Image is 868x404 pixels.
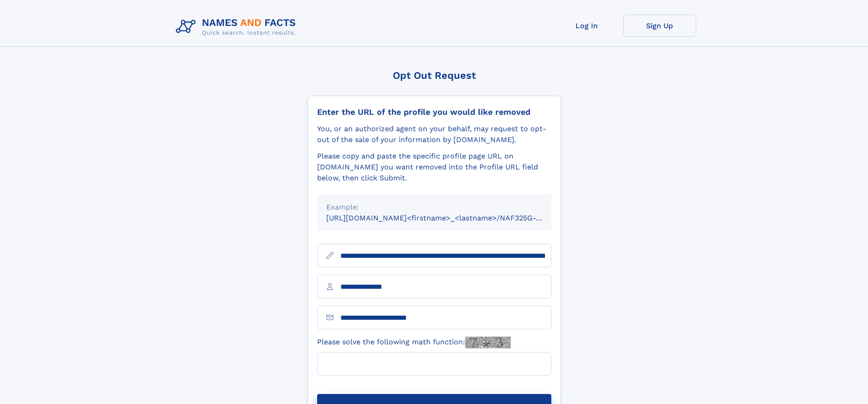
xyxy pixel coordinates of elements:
img: Logo Names and Facts [172,15,303,39]
a: Log In [550,15,623,37]
div: You, or an authorized agent on your behalf, may request to opt-out of the sale of your informatio... [317,123,551,145]
div: Example: [326,202,542,213]
small: [URL][DOMAIN_NAME]<firstname>_<lastname>/NAF325G-xxxxxxxx [326,214,569,222]
label: Please solve the following math function: [317,337,511,348]
a: Sign Up [623,15,696,37]
div: Enter the URL of the profile you would like removed [317,107,551,117]
div: Opt Out Request [308,70,561,81]
div: Please copy and paste the specific profile page URL on [DOMAIN_NAME] you want removed into the Pr... [317,151,551,184]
